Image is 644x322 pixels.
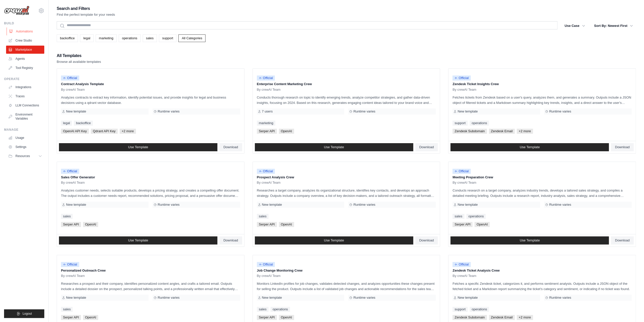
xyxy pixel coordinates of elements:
[91,129,118,134] span: Qdrant API Key
[83,315,98,320] span: OpenAI
[61,268,240,273] p: Personalized Outreach Crew
[257,175,436,180] p: Prospect Analysis Crew
[452,307,467,312] a: support
[353,203,375,207] span: Runtime varies
[128,238,148,242] span: Use Template
[61,262,79,267] span: Official
[178,34,205,42] a: All Categories
[452,181,476,185] span: By crewAI Team
[57,34,78,42] a: backoffice
[520,145,540,149] span: Use Template
[6,55,44,63] a: Agents
[66,109,86,113] span: New template
[452,82,632,87] p: Zendesk Ticket Insights Crew
[419,145,434,149] span: Download
[255,236,413,244] a: Use Template
[450,236,609,244] a: Use Template
[219,143,242,151] a: Download
[415,236,438,244] a: Download
[415,143,438,151] a: Download
[452,214,464,219] a: sales
[470,307,489,312] a: operations
[61,95,240,105] p: Analyzes contracts to extract key information, identify potential issues, and provide insights fo...
[452,268,632,273] p: Zendesk Ticket Analysis Crew
[4,77,44,81] div: Operate
[262,203,282,207] span: New template
[119,34,141,42] a: operations
[59,143,217,151] a: Use Template
[452,129,487,134] span: Zendesk Subdomain
[517,315,533,320] span: +2 more
[158,296,180,300] span: Runtime varies
[61,281,240,292] p: Researches a prospect and their company, identifies personalized content angles, and crafts a tai...
[257,268,436,273] p: Job Change Monitoring Crew
[257,169,275,174] span: Official
[257,281,436,292] p: Monitors LinkedIn profiles for job changes, validates detected changes, and analyzes opportunitie...
[611,143,634,151] a: Download
[57,59,101,64] p: Browse all available templates
[57,5,115,12] h2: Search and Filters
[6,101,44,109] a: LLM Connections
[549,109,571,113] span: Runtime varies
[452,274,476,278] span: By crewAI Team
[452,175,632,180] p: Meeting Preparation Crew
[61,175,240,180] p: Sales Offer Generator
[61,121,72,126] a: legal
[59,236,217,244] a: Use Template
[257,82,436,87] p: Enterprise Content Marketing Crew
[219,236,242,244] a: Download
[257,188,436,198] p: Researches a target company, analyzes its organizational structure, identifies key contacts, and ...
[452,188,632,198] p: Conducts research on a target company, analyzes industry trends, develops a tailored sales strate...
[83,222,98,227] span: OpenAI
[66,296,86,300] span: New template
[611,236,634,244] a: Download
[6,36,44,45] a: Crew Studio
[452,281,632,292] p: Fetches a specific Zendesk ticket, categorizes it, and performs sentiment analysis. Outputs inclu...
[61,307,73,312] a: sales
[353,109,375,113] span: Runtime varies
[23,312,32,316] span: Logout
[255,143,413,151] a: Use Template
[61,181,85,185] span: By crewAI Team
[458,109,477,113] span: New template
[6,110,44,123] a: Environment Variables
[452,95,632,105] p: Fetches tickets from Zendesk based on a user's query, analyzes them, and generates a summary. Out...
[279,129,294,134] span: OpenAI
[615,145,630,149] span: Download
[271,307,290,312] a: operations
[159,34,176,42] a: support
[324,145,344,149] span: Use Template
[61,274,85,278] span: By crewAI Team
[353,296,375,300] span: Runtime varies
[143,34,157,42] a: sales
[458,296,477,300] span: New template
[61,88,85,92] span: By crewAI Team
[257,315,277,320] span: Serper API
[57,12,115,17] p: Find the perfect template for your needs
[257,95,436,105] p: Conducts thorough research on topic to identify emerging trends, analyze competitor strategies, a...
[61,214,73,219] a: sales
[96,34,117,42] a: marketing
[223,145,238,149] span: Download
[419,238,434,242] span: Download
[470,121,489,126] a: operations
[279,222,294,227] span: OpenAI
[257,121,275,126] a: marketing
[452,315,487,320] span: Zendesk Subdomain
[57,52,101,59] h2: All Templates
[452,75,471,81] span: Official
[6,64,44,72] a: Tool Registry
[61,129,89,134] span: OpenAI API Key
[61,169,79,174] span: Official
[6,83,44,91] a: Integrations
[466,214,486,219] a: operations
[474,222,490,227] span: OpenAI
[158,203,180,207] span: Runtime varies
[257,222,277,227] span: Serper API
[452,88,476,92] span: By crewAI Team
[4,128,44,132] div: Manage
[452,222,472,227] span: Serper API
[257,75,275,81] span: Official
[450,143,609,151] a: Use Template
[452,169,471,174] span: Official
